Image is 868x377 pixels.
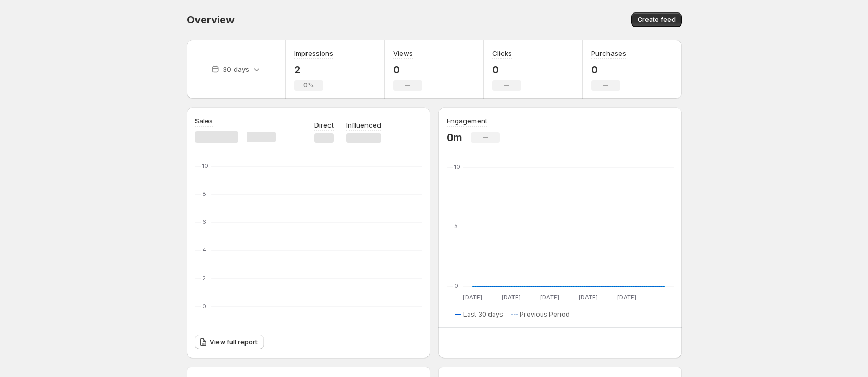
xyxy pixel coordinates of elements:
text: [DATE] [578,294,597,301]
h3: Purchases [591,48,626,58]
text: 5 [454,222,458,230]
p: 0 [591,64,626,76]
span: Overview [187,14,235,26]
text: [DATE] [501,294,520,301]
text: 10 [454,163,460,170]
span: Create feed [638,16,676,24]
text: [DATE] [617,294,636,301]
h3: Engagement [447,116,487,126]
span: Previous Period [520,310,570,319]
h3: Sales [195,116,213,126]
button: Create feed [631,12,682,27]
h3: Clicks [492,48,512,58]
text: 6 [202,218,206,225]
h3: Impressions [294,48,333,58]
text: [DATE] [462,294,482,301]
text: 2 [202,274,206,282]
h3: Views [393,48,413,58]
p: 0 [393,64,422,76]
p: Direct [314,120,334,130]
p: 0 [492,64,521,76]
a: View full report [195,335,264,349]
p: 30 days [223,64,249,74]
text: [DATE] [540,294,559,301]
text: 0 [202,303,206,310]
span: 0% [303,81,314,90]
span: View full report [210,338,258,346]
text: 10 [202,162,209,169]
text: 0 [454,282,458,290]
p: 0m [447,131,463,144]
span: Last 30 days [463,310,503,319]
text: 4 [202,246,206,254]
p: Influenced [346,120,381,130]
text: 8 [202,190,206,197]
p: 2 [294,64,333,76]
